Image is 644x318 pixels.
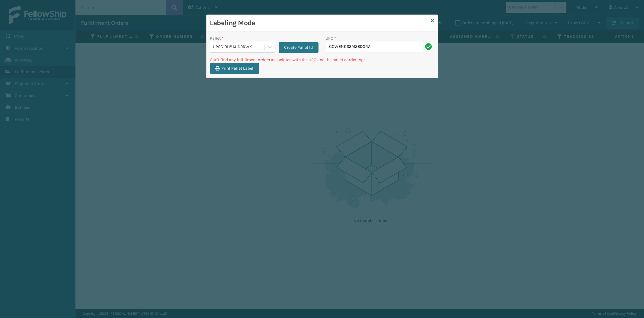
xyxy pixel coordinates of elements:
label: Pallet [210,35,224,41]
h3: Labeling Mode [210,18,429,28]
div: UPSG-3H8AUD9RWK [213,44,265,50]
button: Create Pallet Id [279,42,319,53]
label: UPC [326,35,336,41]
button: Print Pallet Label [210,63,259,74]
p: Can't find any fulfillment orders associated with the UPC and the pallet carrier type. [210,57,434,63]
